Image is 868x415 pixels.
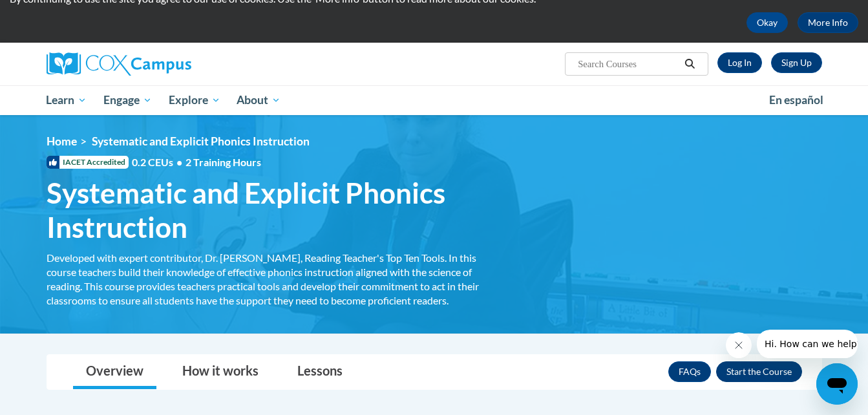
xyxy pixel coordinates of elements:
span: 2 Training Hours [185,156,261,168]
a: Learn [38,85,96,115]
iframe: Button to launch messaging window [816,363,858,405]
span: Hi. How can we help? [8,9,105,19]
iframe: Close message [726,332,752,358]
a: How it works [169,355,271,389]
a: FAQs [668,361,711,382]
a: Explore [160,85,229,115]
a: Engage [95,85,160,115]
span: About [237,92,281,108]
span: • [176,156,182,168]
input: Search Courses [577,56,680,72]
a: En español [761,87,832,114]
a: Home [47,134,77,148]
a: Register [771,52,822,73]
img: Cox Campus [47,52,191,76]
span: Systematic and Explicit Phonics Instruction [92,134,310,148]
button: Enroll [716,361,802,382]
a: Lessons [284,355,355,389]
a: Overview [73,355,156,389]
iframe: Message from company [757,330,858,358]
a: Cox Campus [47,52,292,76]
span: 0.2 CEUs [132,155,261,169]
span: Learn [46,92,87,108]
span: Engage [103,92,152,108]
a: About [228,85,289,115]
span: Explore [169,92,220,108]
div: Developed with expert contributor, Dr. [PERSON_NAME], Reading Teacher's Top Ten Tools. In this co... [47,251,492,308]
button: Search [680,56,699,72]
button: Okay [746,12,788,33]
span: Systematic and Explicit Phonics Instruction [47,176,492,244]
a: Log In [717,52,762,73]
span: IACET Accredited [47,156,129,169]
div: Main menu [27,85,842,115]
a: More Info [798,12,858,33]
span: En español [769,93,823,107]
